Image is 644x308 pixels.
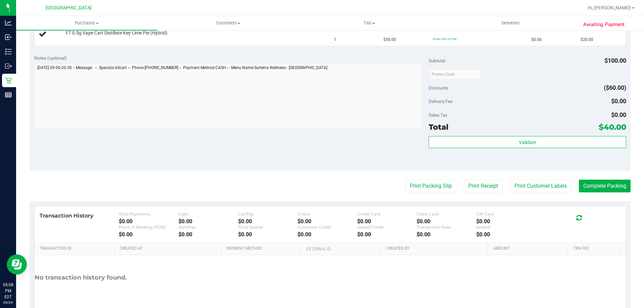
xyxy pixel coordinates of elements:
[611,111,626,118] span: $0.00
[429,58,445,63] span: Subtotal
[157,16,299,30] a: Customers
[5,91,12,98] inline-svg: Reports
[226,246,299,251] a: Payment Method
[492,20,529,26] span: Deliveries
[301,243,381,255] th: External ID
[573,246,618,251] a: Txn Fee
[238,211,298,217] div: CanPay
[604,84,626,91] span: ($60.00)
[298,218,357,225] div: $0.00
[40,246,112,251] a: Transaction ID
[440,16,581,30] a: Deliveries
[386,246,485,251] a: Created By
[429,99,452,104] span: Delivery Fee
[417,218,476,225] div: $0.00
[3,282,13,300] p: 05:08 PM EDT
[476,225,536,230] div: Voided
[599,122,626,132] span: $40.00
[66,30,167,36] span: FT 0.5g Vape Cart Distillate Key Lime Pie (Hybrid)
[3,300,13,305] p: 09/24
[298,211,357,217] div: Check
[5,48,12,55] inline-svg: Inventory
[46,5,92,11] span: [GEOGRAPHIC_DATA]
[299,16,440,30] a: Tills
[34,55,67,61] span: Notes (optional)
[7,254,27,274] iframe: Resource center
[493,246,565,251] a: Amount
[158,20,298,26] span: Customers
[119,211,178,217] div: Total Payments
[417,225,476,230] div: Transaction Fees
[298,231,357,238] div: $0.00
[581,37,593,43] span: $20.00
[611,98,626,105] span: $0.00
[429,136,626,148] button: Validate
[417,231,476,238] div: $0.00
[357,218,417,225] div: $0.00
[119,225,178,230] div: Point of Banking (POB)
[5,34,12,41] inline-svg: Inbound
[433,37,457,41] span: 60cart: 60% off line
[238,231,298,238] div: $0.00
[383,37,396,43] span: $50.00
[579,180,631,192] button: Complete Packing
[357,225,417,230] div: Issued Credit
[476,218,536,225] div: $0.00
[16,20,157,26] span: Purchases
[357,231,417,238] div: $0.00
[583,21,625,28] span: Awaiting Payment
[476,211,536,217] div: Gift Card
[178,225,238,230] div: AeroPay
[417,211,476,217] div: Debit Card
[357,211,417,217] div: Credit Card
[464,180,502,192] button: Print Receipt
[5,63,12,69] inline-svg: Outbound
[429,112,447,118] span: Sales Tax
[604,57,626,64] span: $100.00
[238,225,298,230] div: Total Spendr
[298,225,357,230] div: Customer Credit
[429,82,448,94] span: Discounts
[16,16,157,30] a: Purchases
[238,218,298,225] div: $0.00
[119,218,178,225] div: $0.00
[406,180,456,192] button: Print Packing Slip
[178,211,238,217] div: Cash
[178,231,238,238] div: $0.00
[299,20,439,26] span: Tills
[178,218,238,225] div: $0.00
[588,5,631,10] span: Hi, [PERSON_NAME]!
[476,231,536,238] div: $0.00
[5,19,12,26] inline-svg: Analytics
[334,37,336,43] span: 1
[119,231,178,238] div: $0.00
[120,246,218,251] a: Created At
[531,37,542,43] span: $0.00
[429,69,481,79] input: Promo Code
[429,122,448,132] span: Total
[35,255,127,300] div: No transaction history found.
[5,77,12,84] inline-svg: Retail
[519,140,536,145] span: Validate
[510,180,571,192] button: Print Customer Labels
